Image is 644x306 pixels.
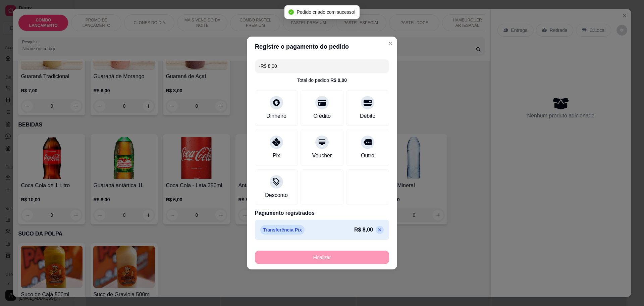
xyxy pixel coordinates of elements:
[354,226,373,234] p: R$ 8,00
[273,152,280,160] div: Pix
[255,209,389,217] p: Pagamento registrados
[312,152,332,160] div: Voucher
[297,77,347,84] div: Total do pedido
[385,38,396,49] button: Close
[361,152,374,160] div: Outro
[330,77,347,84] div: R$ 0,00
[260,225,305,235] p: Transferência Pix
[360,112,375,120] div: Débito
[313,112,331,120] div: Crédito
[266,112,286,120] div: Dinheiro
[265,191,288,199] div: Desconto
[297,9,355,15] span: Pedido criado com sucesso!
[288,9,294,15] span: check-circle
[259,59,385,73] input: Ex.: hambúrguer de cordeiro
[247,37,397,57] header: Registre o pagamento do pedido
